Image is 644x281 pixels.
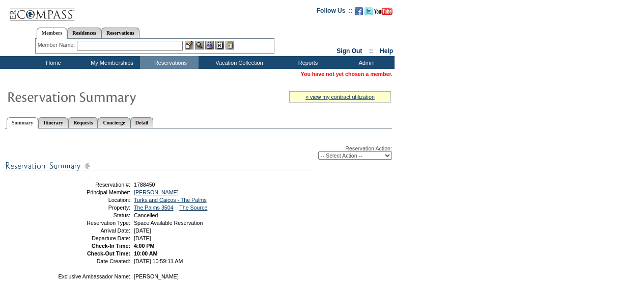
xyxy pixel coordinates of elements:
[336,56,395,69] td: Admin
[140,56,199,69] td: Reservations
[355,7,363,15] img: Become our fan on Facebook
[134,212,158,218] span: Cancelled
[58,227,130,234] td: Arrival Date:
[7,86,210,107] img: Reservaton Summary
[134,273,179,279] span: [PERSON_NAME]
[58,182,130,188] td: Reservation #:
[38,117,68,128] a: Itinerary
[134,220,203,226] span: Space Available Reservation
[23,56,81,69] td: Home
[301,71,393,77] span: You have not yet chosen a member.
[134,227,151,234] span: [DATE]
[199,56,277,69] td: Vacation Collection
[134,250,157,257] span: 10:00 AM
[226,41,234,49] img: b_calculator.gif
[67,28,101,38] a: Residences
[87,250,130,257] strong: Check-Out Time:
[98,117,130,128] a: Concierge
[5,160,311,172] img: subTtlResSummary.gif
[134,197,207,203] a: Turks and Caicos - The Palms
[185,41,193,49] img: b_edit.gif
[101,28,139,38] a: Reservations
[374,10,393,16] a: Subscribe to our YouTube Channel
[92,243,130,249] strong: Check-In Time:
[134,235,151,241] span: [DATE]
[58,220,130,226] td: Reservation Type:
[5,145,392,160] div: Reservation Action:
[365,10,373,16] a: Follow us on Twitter
[179,205,207,211] a: The Source
[58,273,130,279] td: Exclusive Ambassador Name:
[134,189,179,195] a: [PERSON_NAME]
[37,28,68,39] a: Members
[130,117,154,128] a: Detail
[58,235,130,241] td: Departure Date:
[38,41,77,49] div: Member Name:
[305,94,375,100] a: » view my contract utilization
[134,205,174,211] a: The Palms 3504
[58,189,130,195] td: Principal Member:
[369,47,373,55] span: ::
[134,182,155,188] span: 1788450
[317,6,353,18] td: Follow Us ::
[68,117,98,128] a: Requests
[277,56,336,69] td: Reports
[355,10,363,16] a: Become our fan on Facebook
[365,7,373,15] img: Follow us on Twitter
[58,205,130,211] td: Property:
[58,258,130,264] td: Date Created:
[58,212,130,218] td: Status:
[380,47,393,55] a: Help
[374,8,393,15] img: Subscribe to our YouTube Channel
[7,117,38,129] a: Summary
[205,41,214,49] img: Impersonate
[195,41,204,49] img: View
[58,197,130,203] td: Location:
[81,56,140,69] td: My Memberships
[215,41,224,49] img: Reservations
[134,243,154,249] span: 4:00 PM
[134,258,183,264] span: [DATE] 10:59:11 AM
[337,47,362,55] a: Sign Out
